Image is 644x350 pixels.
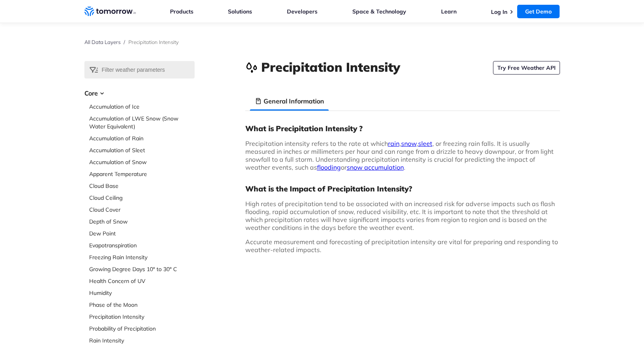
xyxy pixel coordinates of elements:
a: Rain Intensity [89,337,195,344]
a: Accumulation of Sleet [89,146,195,154]
a: Log In [491,8,507,15]
a: Try Free Weather API [493,61,560,75]
span: / [124,39,125,45]
a: Growing Degree Days 10° to 30° C [89,265,195,273]
a: Solutions [228,8,252,15]
span: Precipitation Intensity [128,39,179,45]
a: Get Demo [517,5,560,18]
h3: General Information [264,96,324,106]
li: General Information [250,92,329,111]
a: sleet [418,140,432,147]
a: flooding [317,163,341,171]
h3: What is Precipitation Intensity ? [245,124,560,133]
a: All Data Layers [84,39,120,45]
a: Humidity [89,289,195,297]
a: snow accumulation [347,163,404,171]
a: rain [388,140,399,147]
a: Cloud Cover [89,206,195,214]
a: Cloud Ceiling [89,194,195,202]
a: Learn [441,8,457,15]
span: Precipitation intensity refers to the rate at which , , , or freezing rain falls. It is usually m... [245,140,554,171]
a: Apparent Temperature [89,170,195,178]
a: snow [401,140,417,147]
a: Phase of the Moon [89,301,195,309]
a: Dew Point [89,230,195,237]
a: Depth of Snow [89,218,195,226]
a: Cloud Base [89,182,195,190]
a: Accumulation of Rain [89,134,195,142]
a: Probability of Precipitation [89,325,195,333]
a: Accumulation of Snow [89,158,195,166]
a: Accumulation of Ice [89,103,195,111]
input: Filter weather parameters [84,61,195,78]
a: Developers [287,8,317,15]
h3: What is the Impact of Precipitation Intensity? [245,184,560,193]
a: Space & Technology [352,8,406,15]
a: Evapotranspiration [89,241,195,249]
a: Home link [84,6,136,17]
a: Accumulation of LWE Snow (Snow Water Equivalent) [89,115,195,130]
a: Freezing Rain Intensity [89,253,195,261]
a: Health Concern of UV [89,277,195,285]
a: Precipitation Intensity [89,313,195,321]
span: High rates of precipitation tend to be associated with an increased risk for adverse impacts such... [245,200,555,231]
span: Accurate measurement and forecasting of precipitation intensity are vital for preparing and respo... [245,238,558,254]
h3: Core [84,88,195,98]
h1: Precipitation Intensity [261,58,400,76]
a: Products [170,8,193,15]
